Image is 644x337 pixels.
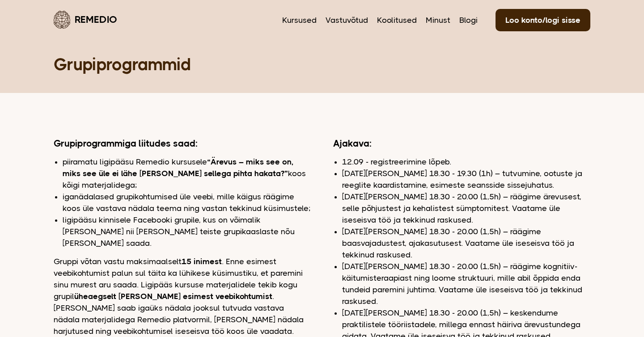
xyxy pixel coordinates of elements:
li: [DATE][PERSON_NAME] 18.30 - 19.30 (1h) – tutvumine, ootuste ja reeglite kaardistamine, esimeste s... [342,168,590,191]
a: Kursused [282,14,317,26]
b: 15 inimest [182,257,222,266]
h2: Ajakava: [333,138,590,149]
li: ligipääsu kinnisele Facebooki grupile, kus on võimalik [PERSON_NAME] nii [PERSON_NAME] teiste gru... [63,214,311,249]
li: [DATE][PERSON_NAME] 18.30 - 20.00 (1,5h) – räägime baasvajadustest, ajakasutusest. Vaatame üle is... [342,226,590,261]
li: [DATE][PERSON_NAME] 18.30 - 20.00 (1,5h) – räägime ärevusest, selle põhjustest ja kehalistest süm... [342,191,590,226]
li: iganädalased grupikohtumised üle veebi, mille käigus räägime koos üle vastava nädala teema ning v... [63,191,311,214]
li: piiramatu ligipääsu Remedio kursusele koos kõigi materjalidega; [63,156,311,191]
img: Remedio logo [54,11,70,29]
a: Minust [426,14,450,26]
p: Gruppi võtan vastu maksimaalselt . Enne esimest veebikohtumist palun sul täita ka lühikese küsimu... [54,256,311,337]
b: üheaegselt [PERSON_NAME] esimest veebikohtumist [74,292,272,301]
a: Loo konto/logi sisse [496,9,590,31]
li: 12.09 - registreerimine lõpeb. [342,156,590,168]
a: Vastuvõtud [326,14,368,26]
h1: Grupiprogrammid [54,54,590,75]
a: Koolitused [377,14,417,26]
a: Remedio [54,9,117,30]
li: [DATE][PERSON_NAME] 18.30 - 20.00 (1,5h) – räägime kognitiiv-käitumisteraapiast ning loome strukt... [342,261,590,307]
h2: Grupiprogrammiga liitudes saad: [54,138,311,149]
a: Blogi [459,14,478,26]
